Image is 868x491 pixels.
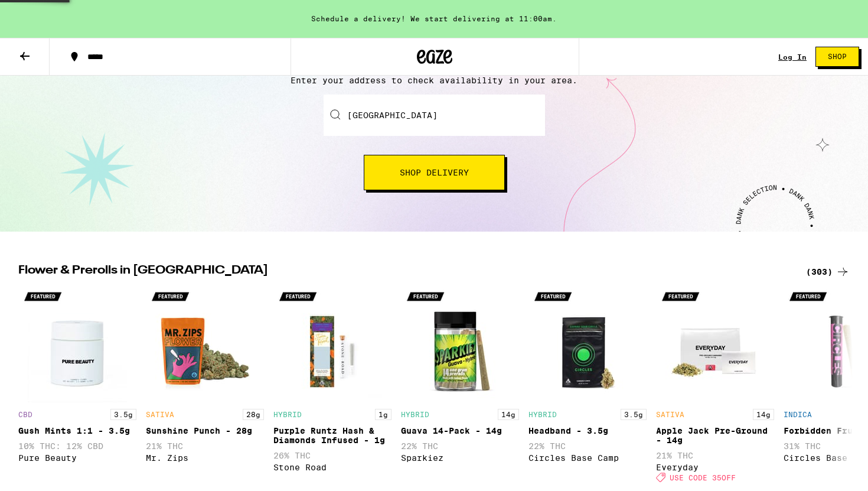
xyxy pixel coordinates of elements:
div: Open page for Guava 14-Pack - 14g from Sparkiez [401,285,519,488]
p: 3.5g [110,409,136,420]
img: Pure Beauty - Gush Mints 1:1 - 3.5g [18,285,136,403]
p: 14g [498,409,519,420]
p: 1g [375,409,391,420]
p: 3.5g [621,409,647,420]
img: Everyday - Apple Jack Pre-Ground - 14g [656,285,774,403]
p: 21% THC [656,451,774,460]
div: Pure Beauty [18,453,136,463]
p: HYBRID [273,411,302,418]
img: Circles Base Camp - Headband - 3.5g [528,285,647,403]
a: Log In [778,53,807,61]
button: Shop [815,47,859,67]
p: 26% THC [273,451,391,460]
p: SATIVA [656,411,684,418]
button: Shop Delivery [364,155,505,190]
h2: Flower & Prerolls in [GEOGRAPHIC_DATA] [18,265,792,279]
p: HYBRID [528,411,557,418]
div: Purple Runtz Hash & Diamonds Infused - 1g [273,426,391,445]
div: Apple Jack Pre-Ground - 14g [656,426,774,445]
a: (303) [806,265,850,279]
input: Enter your delivery address [324,95,545,136]
div: Guava 14-Pack - 14g [401,426,519,435]
img: Stone Road - Purple Runtz Hash & Diamonds Infused - 1g [273,285,391,403]
p: 28g [243,409,264,420]
div: Open page for Apple Jack Pre-Ground - 14g from Everyday [656,285,774,488]
p: Enter your address to check availability in your area. [12,76,856,85]
div: Circles Base Camp [528,453,647,463]
div: Open page for Sunshine Punch - 28g from Mr. Zips [146,285,264,488]
p: HYBRID [401,411,429,418]
div: Sparkiez [401,453,519,463]
span: Hi. Need any help? [7,8,85,18]
img: Sparkiez - Guava 14-Pack - 14g [401,285,519,403]
a: Shop [807,47,868,67]
span: Shop [828,53,847,60]
p: 14g [753,409,774,420]
img: Mr. Zips - Sunshine Punch - 28g [146,285,264,403]
div: Headband - 3.5g [528,426,647,435]
div: Open page for Gush Mints 1:1 - 3.5g from Pure Beauty [18,285,136,488]
p: 21% THC [146,441,264,451]
div: Gush Mints 1:1 - 3.5g [18,426,136,435]
span: Shop Delivery [400,168,469,177]
p: CBD [18,411,32,418]
span: USE CODE 35OFF [670,473,736,481]
p: 10% THC: 12% CBD [18,441,136,451]
p: SATIVA [146,411,174,418]
p: 22% THC [401,441,519,451]
div: Open page for Headband - 3.5g from Circles Base Camp [528,285,647,488]
div: Sunshine Punch - 28g [146,426,264,435]
div: Everyday [656,463,774,472]
p: INDICA [784,411,812,418]
div: Mr. Zips [146,453,264,463]
div: Open page for Purple Runtz Hash & Diamonds Infused - 1g from Stone Road [273,285,391,488]
p: 22% THC [528,441,647,451]
div: Stone Road [273,463,391,472]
